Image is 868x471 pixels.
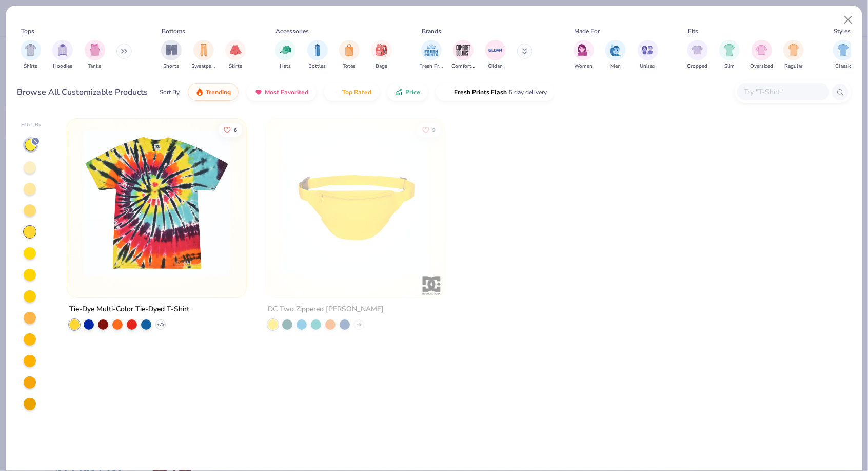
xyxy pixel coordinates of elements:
[268,303,384,316] div: DC Two Zippered [PERSON_NAME]
[280,44,291,56] img: Hats Image
[420,40,443,70] div: filter for Fresh Prints
[24,62,37,70] span: Shirts
[357,322,362,328] span: + 9
[275,40,295,70] div: filter for Hats
[833,40,854,70] button: filter button
[195,88,204,96] img: trending.gif
[85,40,105,70] div: filter for Tanks
[21,40,41,70] div: filter for Shirts
[324,83,379,101] button: Top Rated
[77,129,236,277] img: 2188f974-a428-4df2-9520-2acc0ef9b8f4
[234,127,237,132] span: 6
[444,88,452,96] img: flash.gif
[835,62,852,70] span: Classic
[376,44,387,56] img: Bags Image
[85,40,105,70] button: filter button
[192,62,215,70] span: Sweatpants
[784,62,803,70] span: Regular
[833,40,854,70] div: filter for Classic
[52,40,73,70] div: filter for Hoodies
[275,40,295,70] button: filter button
[687,40,708,70] div: filter for Cropped
[719,40,740,70] div: filter for Slim
[53,62,72,70] span: Hoodies
[687,62,708,70] span: Cropped
[638,40,658,70] button: filter button
[750,40,773,70] button: filter button
[164,62,180,70] span: Shorts
[485,40,506,70] div: filter for Gildan
[206,88,231,96] span: Trending
[421,275,441,296] img: DC logo
[605,40,626,70] div: filter for Men
[638,40,658,70] div: filter for Unisex
[276,129,435,277] img: 64f2b0b0-42b1-4078-bea5-b073698fb6bf
[161,40,182,70] div: filter for Shorts
[343,62,356,70] span: Totes
[247,83,316,101] button: Most Favorited
[57,44,68,56] img: Hoodies Image
[371,40,392,70] div: filter for Bags
[610,62,621,70] span: Men
[225,40,246,70] button: filter button
[422,27,441,36] div: Brands
[219,122,242,137] button: Like
[342,88,371,96] span: Top Rated
[456,42,471,58] img: Comfort Colors Image
[575,62,593,70] span: Women
[640,62,656,70] span: Unisex
[307,40,328,70] div: filter for Bottles
[371,40,392,70] button: filter button
[405,88,420,96] span: Price
[339,40,360,70] div: filter for Totes
[724,44,735,56] img: Slim Image
[687,40,708,70] button: filter button
[376,62,387,70] span: Bags
[838,44,850,56] img: Classic Image
[424,42,439,58] img: Fresh Prints Image
[192,40,215,70] div: filter for Sweatpants
[166,44,177,56] img: Shorts Image
[417,122,441,137] button: Like
[432,127,436,132] span: 9
[420,62,443,70] span: Fresh Prints
[574,40,594,70] div: filter for Women
[756,44,767,56] img: Oversized Image
[17,86,148,98] div: Browse All Customizable Products
[21,121,42,129] div: Filter By
[750,40,773,70] div: filter for Oversized
[454,88,507,96] span: Fresh Prints Flash
[488,42,503,58] img: Gildan Image
[160,88,180,97] div: Sort By
[488,62,503,70] span: Gildan
[21,40,41,70] button: filter button
[834,27,851,36] div: Styles
[280,62,291,70] span: Hats
[451,62,475,70] span: Comfort Colors
[605,40,626,70] button: filter button
[21,27,34,36] div: Tops
[25,44,36,56] img: Shirts Image
[719,40,740,70] button: filter button
[89,44,101,56] img: Tanks Image
[156,322,164,328] span: + 79
[783,40,804,70] div: filter for Regular
[161,40,182,70] button: filter button
[198,44,209,56] img: Sweatpants Image
[225,40,246,70] div: filter for Skirts
[436,83,555,101] button: Fresh Prints Flash5 day delivery
[88,62,102,70] span: Tanks
[52,40,73,70] button: filter button
[724,62,735,70] span: Slim
[839,10,858,30] button: Close
[192,40,215,70] button: filter button
[451,40,475,70] button: filter button
[610,44,621,56] img: Men Image
[254,88,263,96] img: most_fav.gif
[307,40,328,70] button: filter button
[788,44,800,56] img: Regular Image
[387,83,428,101] button: Price
[276,27,309,36] div: Accessories
[69,303,189,316] div: Tie-Dye Multi-Color Tie-Dyed T-Shirt
[162,27,186,36] div: Bottoms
